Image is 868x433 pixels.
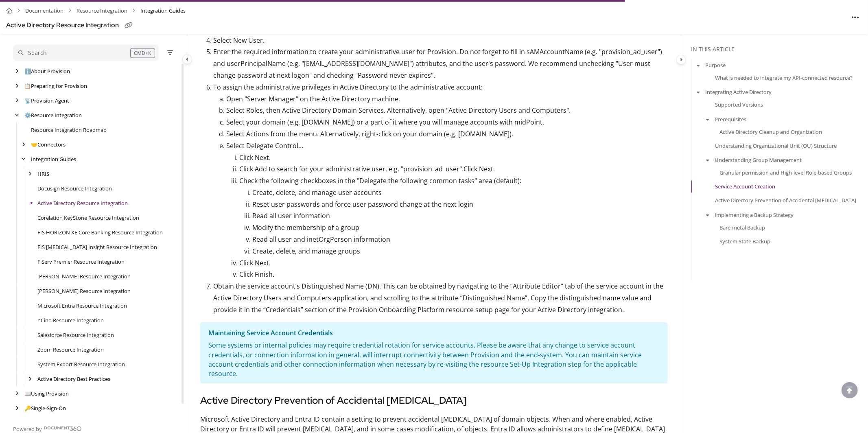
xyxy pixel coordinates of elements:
[719,168,852,177] a: Granular permission and High-level Role-based Groups
[182,54,192,64] button: Category toggle
[239,163,668,175] p: Click Add to search for your administrative user, e.g. "provision_ad_user".Click Next.
[24,82,31,90] span: 📋
[37,258,125,266] a: FiServ Premier Resource Integration
[31,155,76,163] a: Integration Guides
[37,228,163,236] a: FIS HORIZON XE Core Banking Resource Integration
[842,382,858,398] div: scroll to top
[24,405,31,412] span: 🔑
[213,280,668,315] p: Obtain the service account’s Distinguished Name (DN). This can be obtained by navigating to the “...
[25,5,63,17] a: Documentation
[13,44,159,61] button: Search
[239,269,668,280] p: Click Finish.
[715,142,837,150] a: Understanding Organizational Unit (OU) Structure
[226,128,668,140] p: Select Actions from the menu. Alternatively, right-click on your domain (e.g. [DOMAIN_NAME]).
[24,404,66,412] a: Single-Sign-On
[13,68,21,75] div: arrow
[715,196,856,204] a: Active Directory Prevention of Accidental [MEDICAL_DATA]
[226,116,668,128] p: Select your domain (e.g. [DOMAIN_NAME]) or a part of it where you will manage accounts with midPo...
[24,97,31,104] span: 📡
[252,187,668,199] p: Create, delete, and manage user accounts
[715,115,746,123] a: Prerequisites
[213,35,668,46] p: Select New User.
[37,170,49,178] a: HRIS
[719,237,770,245] a: System State Backup
[31,126,107,134] a: Resource Integration Roadmap
[37,360,125,368] a: System Export Resource Integration
[20,155,28,163] div: arrow
[6,20,119,31] div: Active Directory Resource Integration
[676,55,686,64] button: Category toggle
[37,272,131,280] a: Jack Henry SilverLake Resource Integration
[165,48,175,57] button: Filter
[24,111,82,119] a: Resource Integration
[37,184,112,192] a: Docusign Resource Integration
[24,390,31,397] span: 📖
[239,152,668,164] p: Click Next.
[715,182,775,190] a: Service Account Creation
[719,127,822,136] a: Active Directory Cleanup and Organization
[239,175,668,187] p: Check the following checkboxes in the "Delegate the following common tasks" area (default):
[239,257,668,269] p: Click Next.
[6,5,12,17] a: Home
[704,155,711,164] button: arrow
[24,68,31,75] span: ℹ️
[140,5,186,17] span: Integration Guides
[37,214,139,222] a: Corelation KeyStone Resource Integration
[200,393,668,408] h3: Active Directory Prevention of Accidental [MEDICAL_DATA]
[252,222,668,234] p: Modify the membership of a group
[213,81,668,93] p: To assign the administrative privileges in Active Directory to the administrative account:
[122,19,135,32] button: Copy link of
[13,97,21,105] div: arrow
[252,199,668,210] p: Reset user passwords and force user password change at the next login
[705,88,772,96] a: Integrating Active Directory
[704,114,711,123] button: arrow
[77,5,127,17] a: Resource Integration
[13,425,42,433] span: Powered by
[37,199,128,207] a: Active Directory Resource Integration
[13,82,21,90] div: arrow
[719,223,765,231] a: Bare-metal Backup
[24,96,69,105] a: Provision Agent
[226,105,668,116] p: Select Roles, then Active Directory Domain Services. Alternatively, open "Active Directory Users ...
[24,67,70,75] a: About Provision
[715,101,763,109] a: Supported Versions
[37,331,114,339] a: Salesforce Resource Integration
[208,327,660,341] div: Maintaining Service Account Credentials
[695,87,702,96] button: arrow
[37,243,157,251] a: FIS IBS Insight Resource Integration
[226,140,668,152] p: Select Delegate Control…
[252,210,668,222] p: Read all user information
[20,141,28,149] div: arrow
[37,302,127,310] a: Microsoft Entra Resource Integration
[704,210,711,219] button: arrow
[31,141,37,148] span: 🤝
[31,140,66,149] a: Connectors
[13,390,21,398] div: arrow
[715,210,794,219] a: Implementing a Backup Strategy
[26,375,34,383] div: arrow
[695,61,702,70] button: arrow
[208,341,660,378] div: Some systems or internal policies may require credential rotation for service accounts. Please be...
[26,170,34,178] div: arrow
[705,61,726,69] a: Purpose
[213,46,668,81] p: Enter the required information to create your administrative user for Provision. Do not forget to...
[24,389,69,398] a: Using Provision
[691,45,865,54] div: In this article
[13,112,21,119] div: arrow
[37,287,131,295] a: Jack Henry Symitar Resource Integration
[28,48,47,57] div: Search
[13,405,21,412] div: arrow
[37,346,104,354] a: Zoom Resource Integration
[37,316,104,324] a: nCino Resource Integration
[130,48,155,58] div: CMD+K
[715,74,853,82] a: What is needed to integrate my API-connected resource?
[252,245,668,257] p: Create, delete, and manage groups
[715,156,802,164] a: Understanding Group Management
[226,93,668,105] p: Open "Server Manager" on the Active Directory machine.
[24,82,87,90] a: Preparing for Provision
[44,426,82,431] img: Document360
[13,423,82,433] a: Powered by Document360 - opens in a new tab
[24,112,31,119] span: ⚙️
[849,11,862,24] button: Article more options
[252,234,668,245] p: Read all user and inetOrgPerson information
